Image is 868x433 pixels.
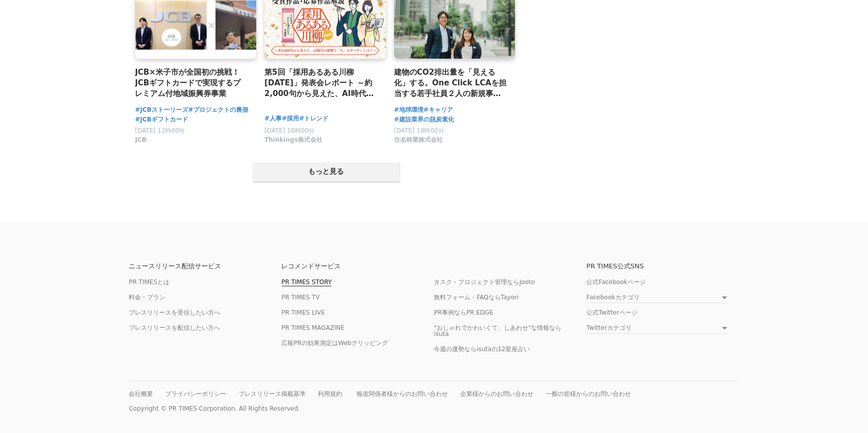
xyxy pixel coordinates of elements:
span: [DATE] 12時00分 [135,128,186,135]
span: [DATE] 10時00分 [264,128,315,135]
a: PR TIMES LIVE [282,310,325,317]
p: Copyright © PR TIMES Corporation. All Rights Reserved. [129,406,739,413]
a: タスク・プロジェクト管理ならJooto [434,279,535,286]
a: PR TIMESとは [129,279,170,286]
a: #建設業界の脱炭素化 [394,115,454,125]
a: JCB [135,139,146,146]
a: Thinkings株式会社 [264,139,322,146]
a: 建物のCO2排出量を「見える化」する。One Click LCAを担当する若手社員２人の新規事業へかける想い [394,67,507,100]
a: #人事 [264,114,282,124]
a: 広報PRの効果測定はWebクリッピング [282,340,388,347]
a: "おしゃれでかわいくて、しあわせ"な情報ならisuta [434,325,562,338]
span: [DATE] 10時00分 [394,128,444,135]
a: プレスリリースを配信したい方へ [129,325,221,332]
a: 今週の運勢ならisutaの12星座占い [434,346,530,353]
a: 企業様からのお問い合わせ [460,391,533,398]
a: Facebookカテゴリ [587,295,727,303]
span: JCB [135,136,146,145]
span: 住友林業株式会社 [394,136,443,145]
a: #地球環境 [394,106,424,115]
a: 料金・プラン [129,294,166,301]
a: 報道関係者様からのお問い合わせ [356,391,448,398]
a: PR TIMES STORY [282,279,332,287]
a: 無料フォーム・FAQならTayori [434,294,519,301]
a: 利用規約 [318,391,343,398]
a: 会社概要 [129,391,154,398]
p: PR TIMES公式SNS [587,263,739,270]
a: プレスリリース掲載基準 [239,391,306,398]
a: 住友林業株式会社 [394,139,443,146]
a: 公式Facebookページ [587,279,646,286]
a: 公式Twitterページ [587,310,638,317]
a: 第5回「採用あるある川柳[DATE]」発表会レポート ～約2,000句から見えた、AI時代の採用で「人」がすべきことは？～ [264,67,378,100]
p: レコメンドサービス [282,263,434,270]
a: #採用 [282,114,299,124]
a: 一般の皆様からのお問い合わせ [546,391,631,398]
span: Thinkings株式会社 [264,136,322,145]
p: ニュースリリース配信サービス [129,263,282,270]
a: #トレンド [299,114,328,124]
a: #JCBストーリーズ [135,106,188,115]
a: PR事例ならPR EDGE [434,310,494,317]
a: Twitterカテゴリ [587,325,727,334]
a: #プロジェクトの裏側 [188,106,248,115]
a: PR TIMES MAGAZINE [282,325,345,332]
a: #JCBギフトカード [135,115,188,125]
a: プレスリリースを受信したい方へ [129,310,221,317]
a: プライバシーポリシー [166,391,227,398]
a: #キャリア [424,106,453,115]
a: JCB×米子市が全国初の挑戦！ JCBギフトカードで実現するプレミアム付地域振興券事業 [135,67,249,100]
a: PR TIMES TV [282,294,320,301]
button: もっと見る [253,163,400,182]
